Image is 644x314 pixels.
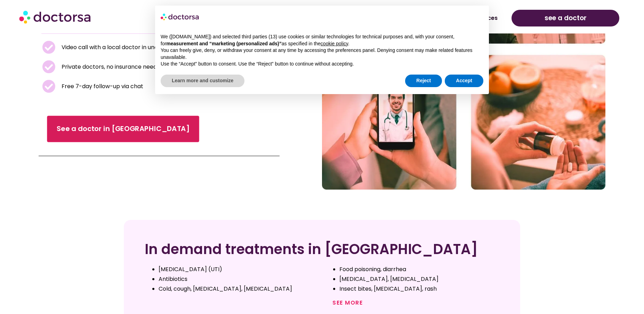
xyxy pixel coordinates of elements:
[339,274,499,284] li: [MEDICAL_DATA], [MEDICAL_DATA]
[339,265,499,274] li: Food poisoning, diarrhea
[159,265,319,274] li: [MEDICAL_DATA] (UTI)
[57,124,190,134] span: See a doctor in [GEOGRAPHIC_DATA]
[321,41,348,46] a: cookie policy
[159,274,319,284] li: Antibiotics
[161,47,483,61] p: You can freely give, deny, or withdraw your consent at any time by accessing the preferences pane...
[47,116,199,142] a: See a doctor in [GEOGRAPHIC_DATA]
[159,284,319,294] li: Cold, cough, [MEDICAL_DATA], [MEDICAL_DATA]
[512,10,619,26] a: see a doctor
[60,62,164,72] span: Private doctors, no insurance needed
[545,13,587,24] span: see a doctor
[161,11,200,22] img: logo
[161,61,483,68] p: Use the “Accept” button to consent. Use the “Reject” button to continue without accepting.
[161,75,244,87] button: Learn more and customize
[145,241,499,258] h2: In demand treatments in [GEOGRAPHIC_DATA]
[161,33,483,47] p: We ([DOMAIN_NAME]) and selected third parties (13) use cookies or similar technologies for techni...
[445,75,483,87] button: Accept
[60,82,143,91] span: Free 7-day follow-up via chat
[166,41,281,46] strong: measurement and “marketing (personalized ads)”
[405,75,442,87] button: Reject
[60,43,192,52] span: Video call with a local doctor in under 5 minutes
[339,284,499,294] li: Insect bites, [MEDICAL_DATA], rash
[332,299,363,307] a: See more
